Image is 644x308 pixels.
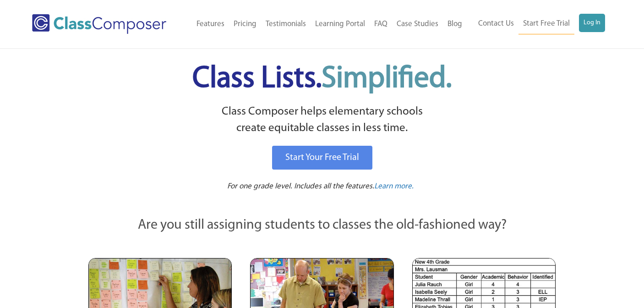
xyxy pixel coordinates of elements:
[261,14,311,34] a: Testimonials
[443,14,467,34] a: Blog
[227,182,374,190] span: For one grade level. Includes all the features.
[184,14,467,34] nav: Header Menu
[311,14,370,34] a: Learning Portal
[518,14,574,34] a: Start Free Trial
[192,64,452,94] span: Class Lists.
[87,104,557,137] p: Class Composer helps elementary schools create equitable classes in less time.
[467,14,605,34] nav: Header Menu
[370,14,392,34] a: FAQ
[322,64,452,94] span: Simplified.
[285,153,359,162] span: Start Your Free Trial
[229,14,261,34] a: Pricing
[374,181,414,192] a: Learn more.
[272,146,372,170] a: Start Your Free Trial
[32,14,166,34] img: Class Composer
[392,14,443,34] a: Case Studies
[579,14,605,32] a: Log In
[88,215,556,236] p: Are you still assigning students to classes the old-fashioned way?
[192,14,229,34] a: Features
[374,182,414,190] span: Learn more.
[474,14,518,34] a: Contact Us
